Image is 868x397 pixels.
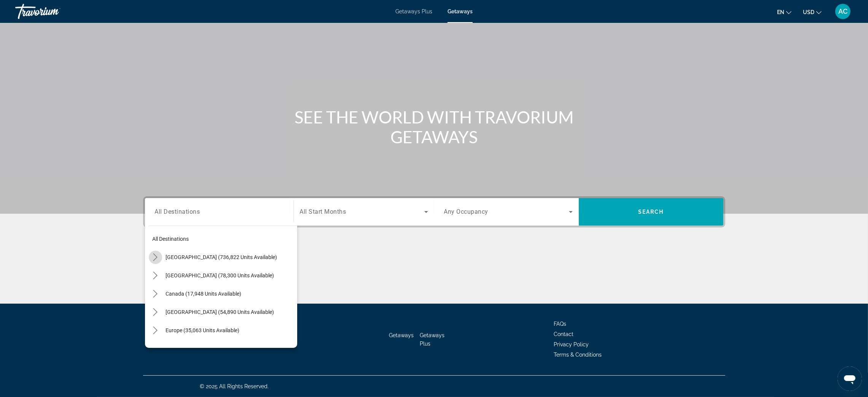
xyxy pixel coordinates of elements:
button: Select destination: All destinations [149,232,297,246]
span: AC [838,8,847,15]
a: Contact [554,331,574,337]
span: All destinations [153,236,189,242]
a: Getaways [448,8,473,14]
span: © 2025 All Rights Reserved. [200,383,269,389]
span: [GEOGRAPHIC_DATA] (736,822 units available) [166,254,277,260]
span: All Start Months [300,208,346,216]
button: Select destination: Europe (35,063 units available) [162,323,297,337]
a: Privacy Policy [554,341,589,347]
button: User Menu [833,3,853,19]
button: Toggle Canada (17,948 units available) submenu [149,287,162,301]
button: Select destination: United States (736,822 units available) [162,250,297,264]
button: Toggle Mexico (78,300 units available) submenu [149,269,162,282]
button: Toggle United States (736,822 units available) submenu [149,251,162,264]
button: Change language [777,6,792,18]
button: Select destination: Canada (17,948 units available) [162,287,297,301]
a: Travorium [15,2,91,21]
button: Select destination: Australia (3,583 units available) [162,342,297,355]
span: Any Occupancy [444,208,489,216]
span: USD [803,9,814,15]
a: Getaways [389,332,414,338]
div: Search widget [145,198,723,226]
span: Canada (17,948 units available) [166,291,242,297]
button: Search [579,198,723,226]
span: [GEOGRAPHIC_DATA] (78,300 units available) [166,272,274,279]
button: Toggle Australia (3,583 units available) submenu [149,342,162,355]
span: Europe (35,063 units available) [166,327,240,333]
h1: SEE THE WORLD WITH TRAVORIUM GETAWAYS [291,107,577,147]
span: [GEOGRAPHIC_DATA] (54,890 units available) [166,309,274,315]
button: Toggle Caribbean & Atlantic Islands (54,890 units available) submenu [149,306,162,319]
iframe: Button to launch messaging window [838,367,862,391]
a: Getaways Plus [420,332,444,347]
a: Getaways Plus [395,8,432,14]
span: All Destinations [155,208,200,215]
span: Search [638,209,664,215]
button: Change currency [803,6,822,18]
span: en [777,9,784,15]
button: Select destination: Caribbean & Atlantic Islands (54,890 units available) [162,305,297,319]
div: Destination options [145,222,297,348]
button: Select destination: Mexico (78,300 units available) [162,269,297,282]
a: FAQs [554,321,567,327]
a: Terms & Conditions [554,352,602,358]
button: Toggle Europe (35,063 units available) submenu [149,324,162,337]
input: Select destination [155,208,283,217]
